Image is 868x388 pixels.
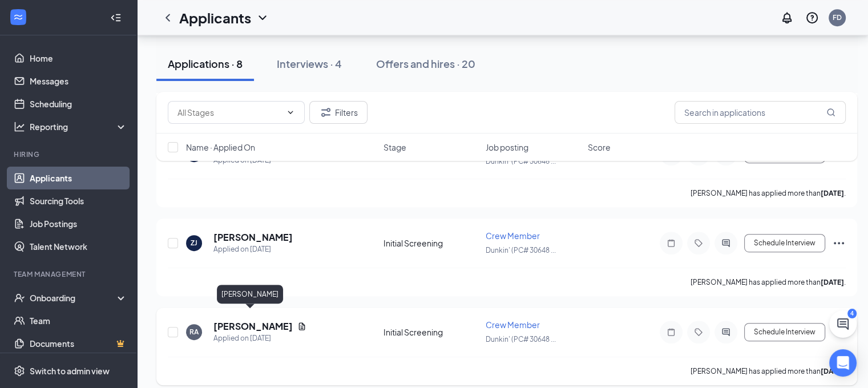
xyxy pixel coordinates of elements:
[191,238,197,248] div: ZJ
[13,11,24,23] svg: WorkstreamLogo
[14,292,25,304] svg: UserCheck
[30,309,127,332] a: Team
[213,244,293,255] div: Applied on [DATE]
[286,108,295,117] svg: ChevronDown
[177,106,281,119] input: All Stages
[14,149,125,159] div: Hiring
[486,320,540,330] span: Crew Member
[30,70,127,92] a: Messages
[744,323,825,341] button: Schedule Interview
[744,234,825,252] button: Schedule Interview
[836,317,850,331] svg: ChatActive
[664,239,678,248] svg: Note
[186,142,255,153] span: Name · Applied On
[847,309,857,318] div: 4
[383,326,479,338] div: Initial Screening
[30,235,127,258] a: Talent Network
[217,285,283,304] div: [PERSON_NAME]
[213,333,306,344] div: Applied on [DATE]
[588,142,611,153] span: Score
[30,332,127,355] a: DocumentsCrown
[486,335,556,343] span: Dunkin' (PC# 30648 ...
[664,328,678,337] svg: Note
[161,11,175,25] svg: ChevronLeft
[30,212,127,235] a: Job Postings
[829,310,857,338] button: ChatActive
[692,239,705,248] svg: Tag
[486,231,540,241] span: Crew Member
[30,167,127,189] a: Applicants
[14,121,25,132] svg: Analysis
[719,239,733,248] svg: ActiveChat
[780,11,794,25] svg: Notifications
[832,236,846,250] svg: Ellipses
[30,47,127,70] a: Home
[829,349,857,377] div: Open Intercom Messenger
[277,56,342,71] div: Interviews · 4
[213,231,293,244] h5: [PERSON_NAME]
[383,237,479,249] div: Initial Screening
[256,11,269,25] svg: ChevronDown
[110,12,122,23] svg: Collapse
[821,278,844,286] b: [DATE]
[486,246,556,254] span: Dunkin' (PC# 30648 ...
[297,322,306,331] svg: Document
[826,108,835,117] svg: MagnifyingGlass
[30,121,128,132] div: Reporting
[691,277,846,287] p: [PERSON_NAME] has applied more than .
[691,188,846,198] p: [PERSON_NAME] has applied more than .
[14,269,125,279] div: Team Management
[675,101,846,124] input: Search in applications
[168,56,243,71] div: Applications · 8
[821,367,844,375] b: [DATE]
[30,92,127,115] a: Scheduling
[691,366,846,376] p: [PERSON_NAME] has applied more than .
[213,320,293,333] h5: [PERSON_NAME]
[30,365,110,377] div: Switch to admin view
[30,292,118,304] div: Onboarding
[486,142,528,153] span: Job posting
[179,8,251,27] h1: Applicants
[309,101,368,124] button: Filter Filters
[692,328,705,337] svg: Tag
[30,189,127,212] a: Sourcing Tools
[189,327,199,337] div: RA
[805,11,819,25] svg: QuestionInfo
[821,189,844,197] b: [DATE]
[319,106,333,119] svg: Filter
[383,142,406,153] span: Stage
[833,13,842,22] div: FD
[376,56,475,71] div: Offers and hires · 20
[719,328,733,337] svg: ActiveChat
[14,365,25,377] svg: Settings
